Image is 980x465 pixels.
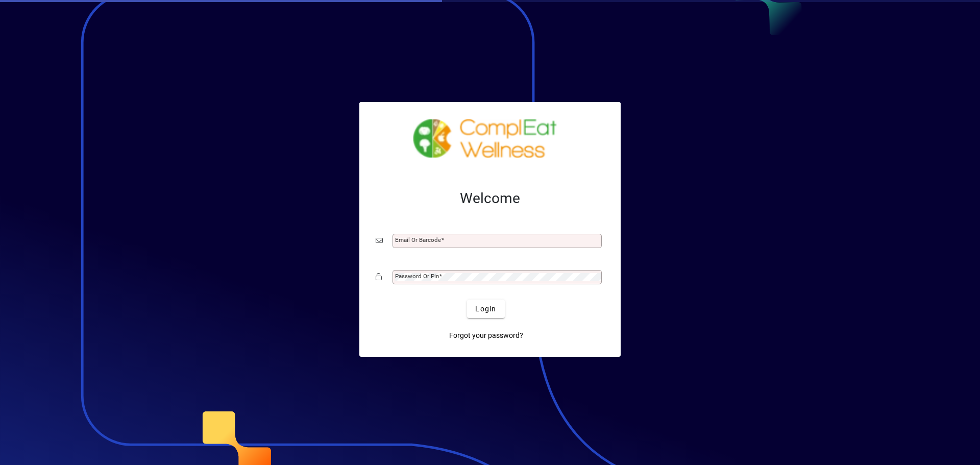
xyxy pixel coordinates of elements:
mat-label: Password or Pin [395,273,439,280]
button: Login [467,300,504,318]
mat-label: Email or Barcode [395,236,441,243]
a: Forgot your password? [445,326,527,345]
span: Forgot your password? [449,330,523,341]
span: Login [475,304,496,314]
h2: Welcome [376,190,604,207]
